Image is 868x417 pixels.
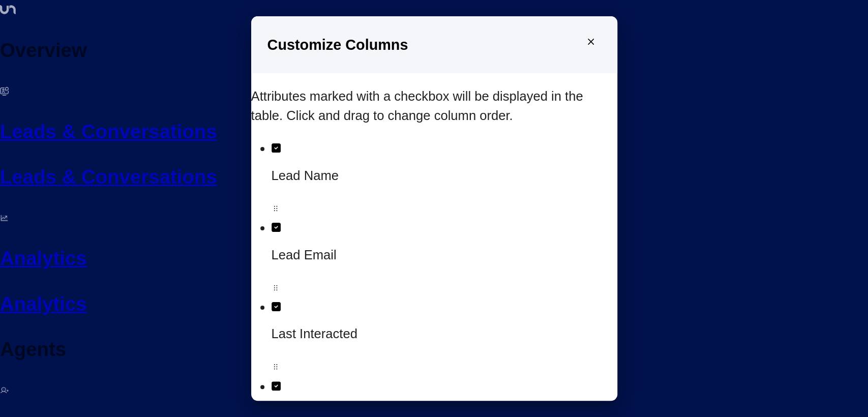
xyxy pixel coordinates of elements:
button: close [583,37,598,48]
p: Lead Email [272,245,617,264]
p: Last Interacted [272,324,617,343]
p: Attributes marked with a checkbox will be displayed in the table. Click and drag to change column... [251,86,617,126]
span: Customize Columns [267,33,408,56]
p: Lead Name [272,166,617,185]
